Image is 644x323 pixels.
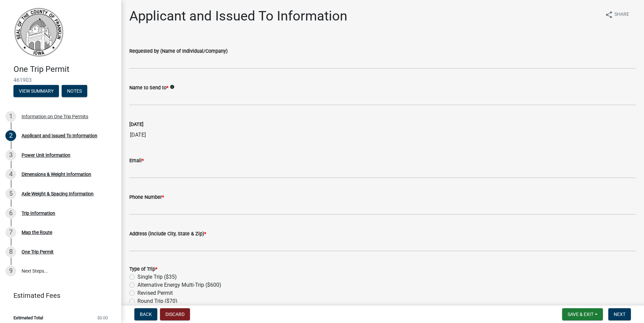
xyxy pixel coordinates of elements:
div: Axle Weight & Spacing Information [22,191,94,196]
div: 4 [5,169,16,180]
button: View Summary [13,85,59,97]
div: 5 [5,188,16,199]
div: 9 [5,266,16,276]
div: 8 [5,246,16,257]
span: Next [614,312,625,317]
label: Alternative Energy Multi-Trip ($600) [137,281,221,289]
label: Phone Number [129,195,164,200]
div: 7 [5,227,16,238]
div: Dimensions & Weight Information [22,172,91,177]
div: Map the Route [22,230,52,235]
span: Save & Exit [568,312,593,317]
wm-modal-confirm: Notes [62,89,87,94]
wm-modal-confirm: Summary [13,89,59,94]
span: Share [614,11,629,19]
label: Round Trip ($70) [137,297,178,305]
label: Revised Permit [137,289,173,297]
i: share [605,11,613,19]
button: Save & Exit [562,308,603,320]
label: Address (include City, State & Zip) [129,232,206,236]
label: Single Trip ($35) [137,273,177,281]
div: 1 [5,111,16,122]
label: Requested by (Name of Individual/Company) [129,49,228,54]
label: [DATE] [129,122,143,127]
div: Trip Information [22,211,55,216]
h4: One Trip Permit [13,64,116,74]
label: Type of Trip [129,267,157,272]
button: Next [608,308,631,320]
div: 3 [5,150,16,160]
button: shareShare [600,8,635,21]
label: Email [129,158,144,163]
div: One Trip Permit [22,249,54,254]
label: Name to Send to [129,86,168,90]
img: Franklin County, Iowa [13,7,64,57]
span: 461903 [13,77,108,83]
h1: Applicant and Issued To Information [129,8,347,24]
button: Back [134,308,157,320]
span: Back [140,312,152,317]
div: 6 [5,208,16,219]
span: $0.00 [97,316,108,320]
div: Power Unit Information [22,153,70,157]
button: Discard [160,308,190,320]
a: Estimated Fees [5,289,110,302]
div: Applicant and Issued To Information [22,133,97,138]
div: 2 [5,130,16,141]
button: Notes [62,85,87,97]
div: Information on One Trip Permits [22,114,88,119]
i: info [170,85,174,89]
span: Estimated Total [13,316,43,320]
